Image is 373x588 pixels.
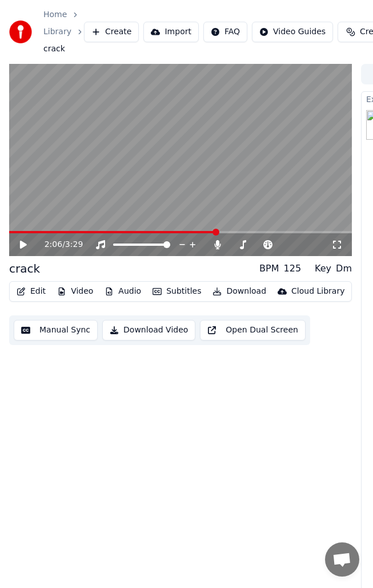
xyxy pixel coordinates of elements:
[9,261,40,277] div: crack
[12,283,50,299] button: Edit
[143,22,198,42] button: Import
[45,239,72,250] div: /
[252,22,333,42] button: Video Guides
[284,262,302,275] div: 125
[325,542,359,577] div: 채팅 열기
[43,43,65,55] span: crack
[14,320,98,340] button: Manual Sync
[203,22,247,42] button: FAQ
[43,26,71,38] a: Library
[148,283,206,299] button: Subtitles
[43,9,84,55] nav: breadcrumb
[100,283,146,299] button: Audio
[102,320,195,340] button: Download Video
[45,239,62,250] span: 2:06
[9,21,32,43] img: youka
[84,22,139,42] button: Create
[200,320,306,340] button: Open Dual Screen
[291,286,344,297] div: Cloud Library
[43,9,67,21] a: Home
[336,262,352,275] div: Dm
[65,239,83,250] span: 3:29
[315,262,331,275] div: Key
[208,283,271,299] button: Download
[259,262,279,275] div: BPM
[53,283,98,299] button: Video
